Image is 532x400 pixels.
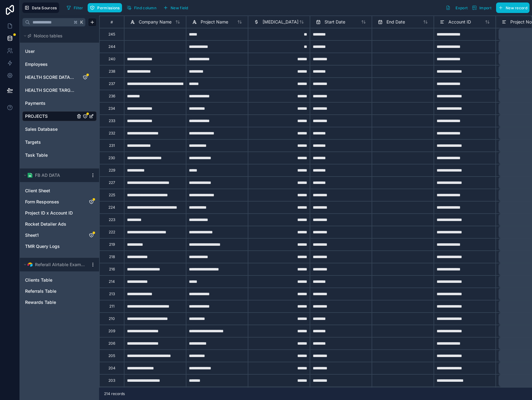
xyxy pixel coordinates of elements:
[494,2,530,13] a: New record
[22,150,97,160] div: Task Table
[109,118,115,123] div: 233
[25,232,39,238] span: Sheet1
[109,193,115,198] div: 225
[22,137,97,147] div: Targets
[386,19,405,25] span: End Date
[28,262,33,267] img: Airtable Logo
[109,168,115,173] div: 229
[34,33,63,39] span: Noloco tables
[496,2,530,13] button: New record
[88,3,122,12] button: Permissions
[25,277,52,283] span: Clients Table
[25,299,81,305] a: Rewards Table
[22,85,97,95] div: HEALTH SCORE TARGET
[80,20,84,24] span: K
[35,172,60,178] span: FB AD DATA
[109,267,115,272] div: 216
[448,19,471,25] span: Account ID
[97,6,120,10] span: Permissions
[479,6,491,10] span: Import
[25,199,59,205] span: Form Responses
[105,20,118,24] div: #
[25,210,73,216] span: Project ID x Account ID
[25,87,75,93] a: HEALTH SCORE TARGET
[25,199,81,205] a: Form Responses
[22,124,97,134] div: Sales Database
[22,59,97,69] div: Employees
[108,44,116,49] div: 244
[22,2,59,13] button: Data Sources
[108,366,116,371] div: 204
[64,3,85,12] button: Filter
[25,139,75,145] a: Targets
[22,275,97,285] div: Clients Table
[22,46,97,56] div: User
[22,32,93,40] button: Noloco tables
[25,113,75,119] a: PROJECTS
[139,19,172,25] span: Company Name
[25,61,75,67] a: Employees
[25,139,41,145] span: Targets
[171,6,188,10] span: New field
[22,111,97,121] div: PROJECTS
[25,152,75,158] a: Task Table
[25,188,81,194] a: Client Sheet
[22,241,97,251] div: TMR Query Logs
[22,171,88,180] button: Google Sheets logoFB AD DATA
[25,126,75,132] a: Sales Database
[25,221,81,227] a: Rocket Detailer Ads
[22,197,97,207] div: Form Responses
[325,19,345,25] span: Start Date
[201,19,228,25] span: Project Name
[22,208,97,218] div: Project ID x Account ID
[25,243,81,249] a: TMR Query Logs
[109,242,115,247] div: 219
[22,297,97,307] div: Rewards Table
[25,288,56,294] span: Referrals Table
[108,378,115,383] div: 203
[109,254,115,259] div: 218
[74,6,83,10] span: Filter
[108,341,115,346] div: 206
[25,48,75,54] a: User
[25,188,50,194] span: Client Sheet
[22,260,88,269] button: Airtable LogoReferall AIrtable Example
[25,243,60,249] span: TMR Query Logs
[25,299,56,305] span: Rewards Table
[25,48,35,54] span: User
[25,113,48,119] span: PROJECTS
[506,6,527,10] span: New record
[109,291,115,296] div: 213
[35,262,85,268] span: Referall AIrtable Example
[456,6,468,10] span: Export
[443,2,470,13] button: Export
[109,81,115,86] div: 237
[108,205,115,210] div: 224
[22,98,97,108] div: Payments
[25,100,75,106] a: Payments
[22,286,97,296] div: Referrals Table
[124,3,159,12] button: Find column
[22,230,97,240] div: Sheet1
[22,186,97,196] div: Client Sheet
[109,143,115,148] div: 231
[263,19,299,25] span: [MEDICAL_DATA]
[109,304,115,309] div: 211
[109,230,115,235] div: 222
[28,173,33,178] img: Google Sheets logo
[109,131,115,136] div: 232
[25,210,81,216] a: Project ID x Account ID
[109,279,115,284] div: 214
[109,69,115,74] div: 238
[88,3,124,12] a: Permissions
[108,155,115,160] div: 230
[108,57,116,62] div: 240
[108,32,115,37] div: 245
[470,2,494,13] button: Import
[25,277,81,283] a: Clients Table
[108,106,115,111] div: 234
[25,74,75,80] a: HEALTH SCORE DATABASE
[32,6,57,10] span: Data Sources
[109,217,115,222] div: 223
